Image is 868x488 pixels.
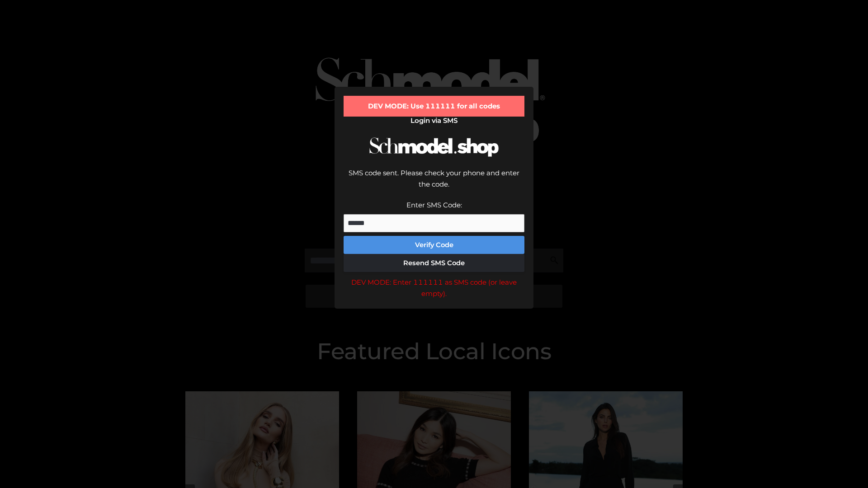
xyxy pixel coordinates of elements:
div: DEV MODE: Use 111111 for all codes [344,96,524,117]
div: SMS code sent. Please check your phone and enter the code. [344,167,524,199]
button: Resend SMS Code [344,254,524,272]
img: Schmodel Logo [366,129,502,165]
h2: Login via SMS [344,117,524,125]
button: Verify Code [344,236,524,254]
div: DEV MODE: Enter 111111 as SMS code (or leave empty). [344,277,524,300]
label: Enter SMS Code: [406,201,462,209]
